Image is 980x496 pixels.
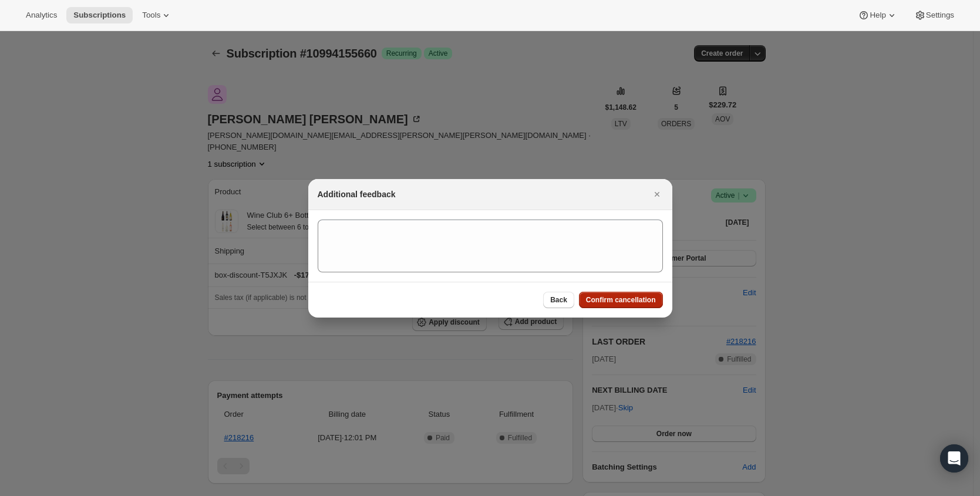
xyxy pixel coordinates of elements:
[135,7,179,23] button: Tools
[586,295,656,305] span: Confirm cancellation
[66,7,133,23] button: Subscriptions
[579,292,663,308] button: Confirm cancellation
[851,7,904,23] button: Help
[870,11,885,20] span: Help
[142,11,160,20] span: Tools
[318,188,396,200] h2: Additional feedback
[543,292,574,308] button: Back
[26,11,57,20] span: Analytics
[649,186,665,203] button: Close
[940,444,968,473] div: Open Intercom Messenger
[73,11,126,20] span: Subscriptions
[550,295,567,305] span: Back
[907,7,961,23] button: Settings
[19,7,64,23] button: Analytics
[926,11,954,20] span: Settings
